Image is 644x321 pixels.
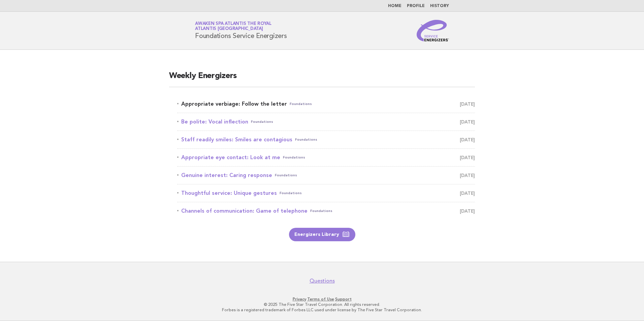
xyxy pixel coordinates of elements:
span: Foundations [283,153,305,162]
p: Forbes is a registered trademark of Forbes LLC used under license by The Five Star Travel Corpora... [116,307,528,313]
a: Thoughtful service: Unique gesturesFoundations [DATE] [177,188,475,198]
h1: Foundations Service Energizers [195,22,287,39]
span: Atlantis [GEOGRAPHIC_DATA] [195,27,263,31]
a: Staff readily smiles: Smiles are contagiousFoundations [DATE] [177,135,475,144]
a: Genuine interest: Caring responseFoundations [DATE] [177,171,475,180]
img: Service Energizers [417,20,449,41]
a: Be polite: Vocal inflectionFoundations [DATE] [177,117,475,127]
span: Foundations [251,117,273,127]
a: Home [388,4,401,8]
span: [DATE] [460,188,475,198]
a: Appropriate eye contact: Look at meFoundations [DATE] [177,153,475,162]
a: Energizers Library [289,228,355,241]
p: · · [116,296,528,302]
span: Foundations [290,99,312,109]
a: History [430,4,449,8]
span: Foundations [280,188,302,198]
h2: Weekly Energizers [169,71,475,87]
span: [DATE] [460,117,475,127]
a: Appropriate verbiage: Follow the letterFoundations [DATE] [177,99,475,109]
span: [DATE] [460,99,475,109]
a: Support [335,297,352,301]
p: © 2025 The Five Star Travel Corporation. All rights reserved. [116,302,528,307]
a: Questions [310,278,335,284]
span: Foundations [310,206,332,216]
span: Foundations [295,135,317,144]
a: Channels of communication: Game of telephoneFoundations [DATE] [177,206,475,216]
a: Terms of Use [307,297,334,301]
span: [DATE] [460,206,475,216]
span: [DATE] [460,153,475,162]
a: Profile [407,4,425,8]
span: Foundations [275,171,297,180]
span: [DATE] [460,135,475,144]
span: [DATE] [460,171,475,180]
a: Privacy [293,297,306,301]
a: Awaken SPA Atlantis the RoyalAtlantis [GEOGRAPHIC_DATA] [195,22,271,31]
